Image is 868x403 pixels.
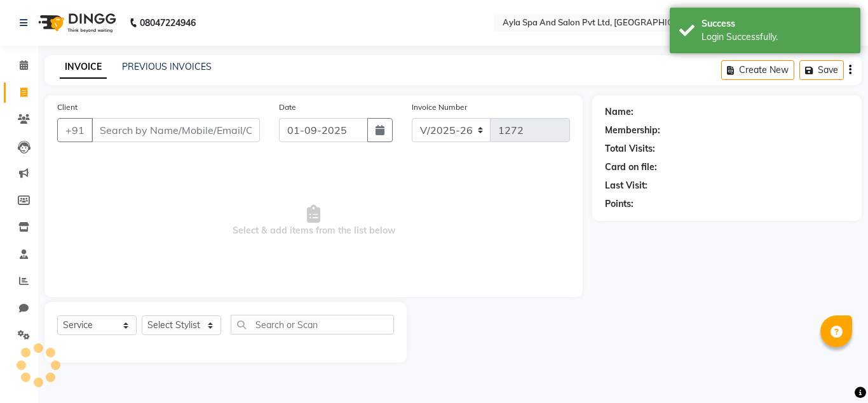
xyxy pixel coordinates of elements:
div: Login Successfully. [702,30,851,44]
div: Name: [605,105,634,119]
div: Success [702,17,851,30]
div: Card on file: [605,161,657,174]
a: PREVIOUS INVOICES [122,61,212,72]
label: Client [57,102,78,113]
label: Invoice Number [412,102,467,113]
label: Date [279,102,296,113]
a: INVOICE [60,56,107,79]
div: Last Visit: [605,179,648,192]
div: Total Visits: [605,142,655,155]
div: Points: [605,197,634,211]
input: Search by Name/Mobile/Email/Code [92,118,260,142]
img: logo [32,5,119,41]
div: Membership: [605,124,660,137]
input: Search or Scan [231,315,394,334]
button: Save [799,60,844,80]
button: +91 [57,118,93,142]
button: Create New [721,60,794,80]
span: Select & add items from the list below [57,157,570,284]
b: 08047224946 [140,5,196,41]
